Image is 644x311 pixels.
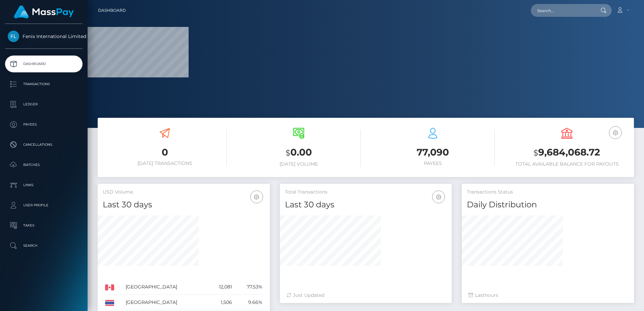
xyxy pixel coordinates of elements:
img: CA.png [105,284,114,290]
img: TH.png [105,300,114,306]
p: Dashboard [8,59,80,69]
h3: 77,090 [371,146,495,159]
img: Fenix International Limited [8,31,19,42]
h3: 0 [103,146,227,159]
td: [GEOGRAPHIC_DATA] [123,279,207,295]
h5: Total Transactions [285,189,447,196]
p: User Profile [8,200,80,210]
a: Taxes [5,217,83,234]
h6: [DATE] Transactions [103,161,227,166]
p: Payees [8,119,80,130]
a: Dashboard [98,3,126,18]
input: Search... [531,4,594,17]
td: 12,081 [207,279,234,295]
div: Just Updated [287,292,445,299]
a: Dashboard [5,56,83,72]
h6: Total Available Balance for Payouts [505,161,629,167]
p: Taxes [8,220,80,231]
a: Cancellations [5,136,83,153]
div: Last hours [469,292,627,299]
a: User Profile [5,197,83,214]
p: Transactions [8,79,80,89]
td: 9.66% [234,295,265,310]
a: Links [5,177,83,194]
span: Fenix International Limited [5,33,83,39]
p: Search [8,241,80,251]
a: Ledger [5,96,83,113]
td: 1,506 [207,295,234,310]
h6: Payees [371,161,495,166]
h3: 0.00 [237,146,361,160]
small: $ [286,148,290,158]
h5: USD Volume [103,189,265,196]
h6: [DATE] Volume [237,161,361,167]
p: Batches [8,160,80,170]
p: Ledger [8,99,80,109]
h4: Daily Distribution [467,199,629,211]
a: Payees [5,116,83,133]
small: $ [534,148,538,158]
h5: Transactions Status [467,189,629,196]
a: Transactions [5,76,83,93]
p: Cancellations [8,140,80,150]
h4: Last 30 days [285,199,447,211]
a: Search [5,237,83,254]
td: 77.53% [234,279,265,295]
h3: 9,684,068.72 [505,146,629,160]
td: [GEOGRAPHIC_DATA] [123,295,207,310]
a: Batches [5,157,83,173]
img: MassPay Logo [14,5,74,19]
h4: Last 30 days [103,199,265,211]
p: Links [8,180,80,190]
